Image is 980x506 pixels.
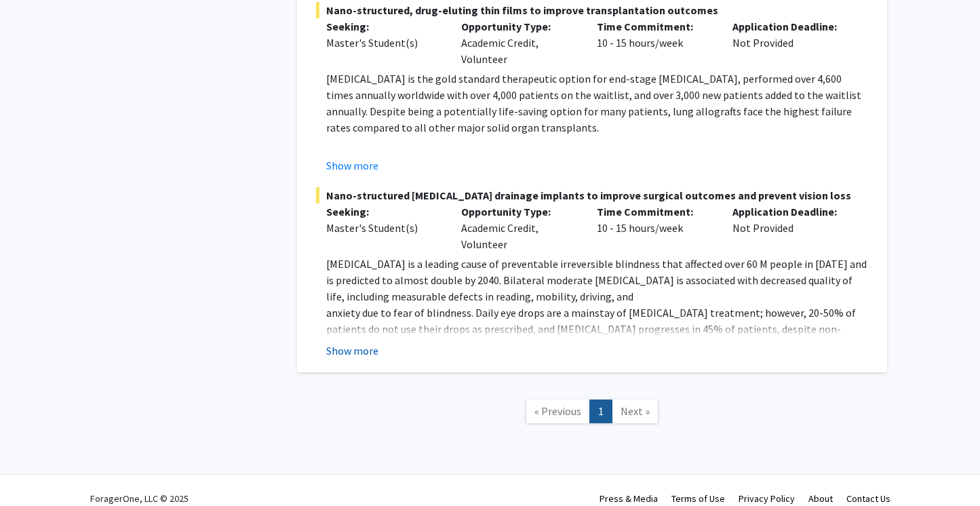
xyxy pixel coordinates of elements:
span: Nano-structured, drug-eluting thin films to improve transplantation outcomes [316,2,868,18]
div: Academic Credit, Volunteer [451,203,587,252]
p: Opportunity Type: [461,203,576,220]
iframe: Chat [10,445,58,496]
p: anxiety due to fear of blindness. Daily eye drops are a mainstay of [MEDICAL_DATA] treatment; how... [326,305,868,402]
button: Show more [326,157,378,174]
div: Not Provided [722,203,858,252]
a: Next Page [612,400,659,423]
a: 1 [589,400,612,423]
div: 10 - 15 hours/week [587,203,722,252]
p: Application Deadline: [732,203,848,220]
a: Previous Page [526,400,590,423]
div: 10 - 15 hours/week [587,18,722,67]
p: Opportunity Type: [461,18,576,35]
p: Seeking: [326,203,442,220]
div: Master's Student(s) [326,35,442,51]
div: Academic Credit, Volunteer [451,18,587,67]
div: Master's Student(s) [326,220,442,236]
p: Time Commitment: [597,203,712,220]
div: Not Provided [722,18,858,67]
p: Application Deadline: [732,18,848,35]
p: Time Commitment: [597,18,712,35]
a: Privacy Policy [739,492,795,505]
span: Nano-structured [MEDICAL_DATA] drainage implants to improve surgical outcomes and prevent vision ... [316,187,868,203]
button: Show more [326,343,378,359]
a: Terms of Use [671,492,725,505]
nav: Page navigation [297,386,887,441]
span: « Previous [534,404,581,418]
p: [MEDICAL_DATA] is the gold standard therapeutic option for end-stage [MEDICAL_DATA], performed ov... [326,71,868,136]
p: [MEDICAL_DATA] is a leading cause of preventable irreversible blindness that affected over 60 M p... [326,256,868,305]
span: Next » [621,404,650,418]
p: Seeking: [326,18,442,35]
a: About [808,492,833,505]
a: Press & Media [600,492,658,505]
a: Contact Us [846,492,890,505]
